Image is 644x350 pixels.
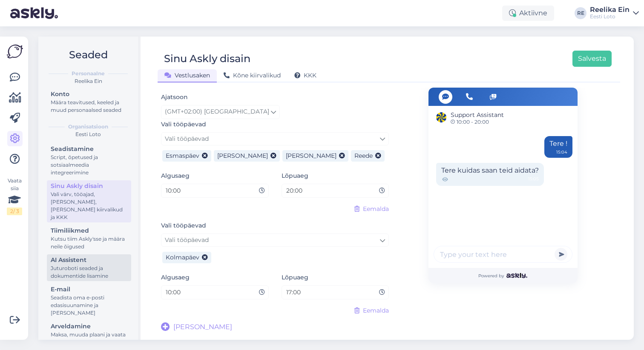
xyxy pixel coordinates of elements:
a: Reelika EinEesti Loto [590,6,639,20]
label: Ajatsoon [161,93,188,102]
div: Seadista oma e-posti edasisuunamine ja [PERSON_NAME] [51,294,127,317]
label: Algusaeg [161,273,190,282]
label: Algusaeg [161,171,190,180]
a: (GMT+02:00) [GEOGRAPHIC_DATA] [161,105,280,119]
div: Script, õpetused ja sotsiaalmeedia integreerimine [51,154,127,176]
span: Eemalda [363,306,389,315]
span: 15:05 [528,176,539,183]
img: Askly Logo [7,43,23,60]
span: Vestlusaken [164,71,210,79]
div: Kutsu tiim Askly'sse ja määra neile õigused [51,235,127,250]
div: Eesti Loto [590,13,630,20]
b: Personaalne [72,70,105,77]
div: Vali värv, tööajad, [PERSON_NAME], [PERSON_NAME] kiirvalikud ja KKK [51,191,127,221]
span: Eemalda [363,205,389,213]
div: E-mail [51,285,127,294]
a: AI AssistentJuturoboti seaded ja dokumentide lisamine [47,254,131,281]
div: Tere ! [544,136,572,158]
div: Aktiivne [502,6,554,21]
span: KKK [294,71,316,79]
div: Seadistamine [51,145,127,154]
div: AI Assistent [51,256,127,265]
a: KontoMäära teavitused, keeled ja muud personaalsed seaded [47,88,131,115]
button: Salvesta [572,51,612,67]
img: Support [434,111,448,125]
a: SeadistamineScript, õpetused ja sotsiaalmeedia integreerimine [47,143,131,178]
div: Reelika Ein [590,6,630,13]
h2: Seaded [45,47,131,63]
span: [PERSON_NAME] [217,152,268,159]
div: Maksa, muuda plaani ja vaata arveid [51,331,127,346]
div: 2 / 3 [7,208,22,215]
div: Konto [51,90,127,99]
span: 10:00 - 20:00 [451,120,504,125]
div: Eesti Loto [45,131,131,138]
div: Reelika Ein [45,77,131,85]
a: ArveldamineMaksa, muuda plaani ja vaata arveid [47,321,131,347]
div: Arveldamine [51,322,127,331]
a: Vali tööpäevad [161,132,389,145]
span: [PERSON_NAME] [173,322,232,332]
div: RE [575,7,586,19]
span: Kõne kiirvalikud [224,71,281,79]
label: Vali tööpäevad [161,120,206,129]
span: Vali tööpäevad [165,135,209,142]
div: Sinu Askly disain [51,182,127,191]
div: Tere kuidas saan teid aidata? [436,163,544,186]
span: Vali tööpäevad [165,236,209,244]
label: Vali tööpäevad [161,221,206,230]
img: Askly [506,273,527,278]
label: Lõpuaeg [282,273,308,282]
div: Määra teavitused, keeled ja muud personaalsed seaded [51,99,127,114]
a: E-mailSeadista oma e-posti edasisuunamine ja [PERSON_NAME] [47,284,131,318]
span: Support Assistant [451,111,504,120]
a: Sinu Askly disainVali värv, tööajad, [PERSON_NAME], [PERSON_NAME] kiirvalikud ja KKK [47,180,131,222]
span: Reede [354,152,373,159]
a: TiimiliikmedKutsu tiim Askly'sse ja määra neile õigused [47,225,131,252]
div: 15:04 [556,149,567,155]
div: Tiimiliikmed [51,226,127,235]
span: [PERSON_NAME] [286,152,336,159]
input: Type your text here [434,246,572,263]
span: (GMT+02:00) [GEOGRAPHIC_DATA] [165,107,269,117]
a: Vali tööpäevad [161,233,389,247]
div: Juturoboti seaded ja dokumentide lisamine [51,265,127,280]
label: Lõpuaeg [282,171,308,180]
span: Esmaspäev [166,152,199,159]
span: Kolmapäev [166,253,199,261]
div: Sinu Askly disain [164,51,250,67]
div: Vaata siia [7,177,22,215]
b: Organisatsioon [68,123,108,131]
span: Powered by [478,273,527,279]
